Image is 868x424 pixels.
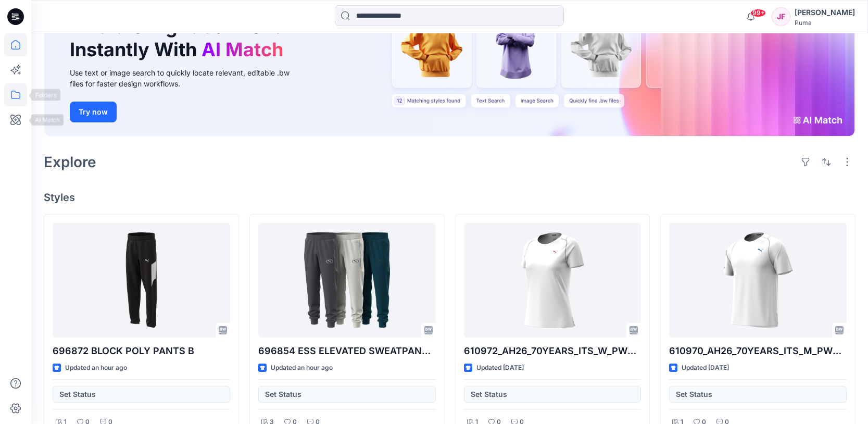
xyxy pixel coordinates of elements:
[70,16,288,60] h1: Find the Right Garment Instantly With
[202,38,283,61] span: AI Match
[682,363,729,373] p: Updated [DATE]
[65,363,127,373] p: Updated an hour ago
[53,223,230,338] a: 696872 BLOCK POLY PANTS B
[669,223,847,338] a: 610970_AH26_70YEARS_ITS_M_PWRMODE_TEE
[258,223,436,338] a: 696854 ESS ELEVATED SWEATPANTS CL DK
[772,7,790,26] div: JF
[795,19,855,27] div: Puma
[53,344,230,358] p: 696872 BLOCK POLY PANTS B
[750,9,766,17] span: 99+
[271,363,333,373] p: Updated an hour ago
[464,223,641,338] a: 610972_AH26_70YEARS_ITS_W_PWR_MODE_TEE
[464,344,641,358] p: 610972_AH26_70YEARS_ITS_W_PWR_MODE_TEE
[669,344,847,358] p: 610970_AH26_70YEARS_ITS_M_PWRMODE_TEE
[476,363,524,373] p: Updated [DATE]
[70,67,304,89] div: Use text or image search to quickly locate relevant, editable .bw files for faster design workflows.
[70,102,117,122] button: Try now
[44,191,856,204] h4: Styles
[258,344,436,358] p: 696854 ESS ELEVATED SWEATPANTS CL DK
[795,6,855,19] div: [PERSON_NAME]
[44,154,96,170] h2: Explore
